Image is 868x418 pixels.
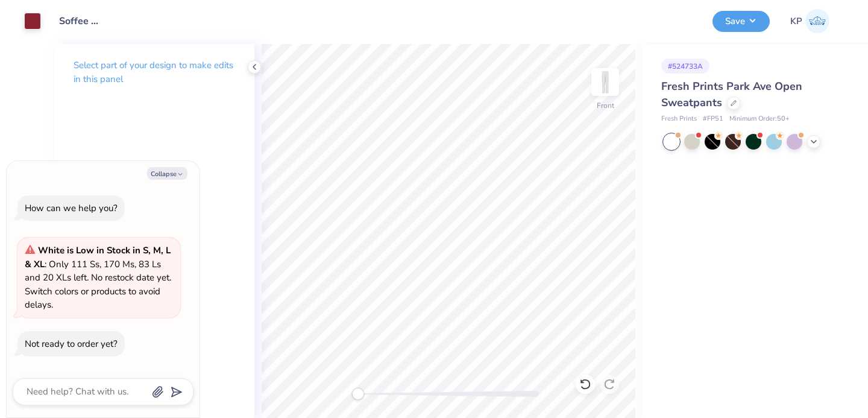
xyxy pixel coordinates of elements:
[25,244,171,270] strong: White is Low in Stock in S, M, L & XL
[661,79,802,110] span: Fresh Prints Park Ave Open Sweatpants
[790,14,802,28] span: KP
[25,202,118,214] div: How can we help you?
[50,9,109,33] input: Untitled Design
[785,9,835,33] a: KP
[352,388,364,400] div: Accessibility label
[712,11,770,32] button: Save
[729,114,790,124] span: Minimum Order: 50 +
[703,114,723,124] span: # FP51
[147,167,187,180] button: Collapse
[593,70,617,94] img: Front
[805,9,829,33] img: Keely Page
[74,59,235,86] p: Select part of your design to make edits in this panel
[25,244,171,311] span: : Only 111 Ss, 170 Ms, 83 Ls and 20 XLs left. No restock date yet. Switch colors or products to a...
[661,59,709,74] div: # 524733A
[597,100,614,111] div: Front
[661,114,697,124] span: Fresh Prints
[25,338,118,350] div: Not ready to order yet?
